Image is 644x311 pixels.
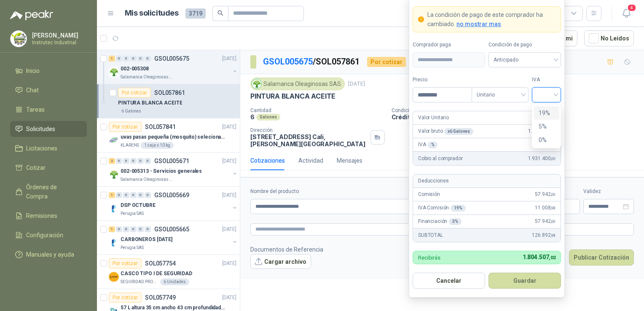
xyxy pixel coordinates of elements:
div: 5% [539,122,554,131]
a: 1 0 0 0 0 0 GSOL005665[DATE] Company LogoCARBONEROS [DATE]Perugia SAS [109,224,238,251]
p: Instrutec Industrial [32,40,85,45]
p: [DATE] [222,191,236,199]
button: Publicar Cotización [569,249,634,265]
div: 19 % [451,205,466,212]
div: 0 [116,192,122,198]
a: Remisiones [10,208,87,224]
p: IVA Comisión [418,204,466,212]
div: 0 [123,192,129,198]
div: 6 Galones [118,108,145,115]
p: Recibirás [418,255,440,260]
div: Por cotizar [118,88,151,98]
div: Salamanca Oleaginosas SAS [250,78,345,90]
label: Validez [583,188,634,196]
p: PINTURA BLANCA ACEITE [250,92,335,101]
span: ,00 [550,156,555,161]
div: 2 [109,158,115,164]
span: 126.892 [532,231,555,239]
p: Salamanca Oleaginosas SAS [121,176,174,183]
p: SEGURIDAD PROVISER LTDA [121,279,158,285]
a: Por cotizarSOL057841[DATE] Company Logouvas pasas pequeña (mosquito) selecionadaKLARENS1 caja x 1... [97,118,240,153]
span: ,00 [550,192,555,197]
button: No Leídos [584,30,634,46]
div: 19% [534,106,559,120]
div: 0 [145,226,151,232]
a: GSOL005675 [263,56,313,67]
div: 1 [109,56,115,62]
p: CASCO TIPO I DE SEGURIDAD [121,270,192,278]
label: Comprador paga [413,41,485,49]
button: 4 [619,6,634,21]
a: Chat [10,82,87,98]
span: ,00 [550,219,555,224]
img: Company Logo [109,204,119,214]
span: search [217,10,223,16]
div: 19% [539,108,554,118]
div: Galones [256,114,280,121]
p: SOL057841 [145,124,176,130]
div: 0% [534,133,559,147]
div: 0 [116,226,122,232]
a: Inicio [10,63,87,79]
span: Manuales y ayuda [26,250,74,259]
div: 0 [137,226,144,232]
p: Cantidad [250,107,385,113]
span: 57.942 [535,217,555,225]
p: / SOL057861 [263,55,360,68]
span: 4 [627,4,636,12]
div: 0 [130,226,137,232]
p: GSOL005671 [154,158,189,164]
p: GSOL005675 [154,56,189,62]
p: Perugia SAS [121,210,144,217]
span: Tareas [26,105,45,114]
p: [DATE] [222,157,236,165]
span: ,98 [550,206,555,210]
a: Manuales y ayuda [10,247,87,263]
p: [DATE] [348,80,365,88]
div: 0 [145,158,151,164]
p: SOL057754 [145,260,176,266]
p: Condición de pago [392,107,641,113]
p: IVA [418,141,437,149]
p: Dirección [250,127,367,133]
div: % [428,142,438,148]
div: 0 [145,192,151,198]
a: Cotizar [10,160,87,176]
div: 0 [123,56,129,62]
p: [DATE] [222,260,236,268]
div: x 6 Galones [444,128,473,135]
button: Cargar archivo [250,254,311,269]
img: Company Logo [11,31,27,47]
a: Solicitudes [10,121,87,137]
p: [DATE] [222,225,236,233]
span: 3719 [185,8,206,19]
span: Órdenes de Compra [26,182,79,201]
p: [PERSON_NAME] [32,32,85,38]
p: Salamanca Oleaginosas SAS [121,74,174,80]
p: Deducciones [418,177,448,185]
span: Solicitudes [26,124,55,134]
img: Company Logo [109,272,119,282]
div: 0% [539,135,554,145]
p: 002-005313 - Servicios generales [121,167,202,175]
span: Unitario [477,88,523,101]
div: Por cotizar [109,122,142,132]
div: 3 % [449,218,462,225]
span: Anticipado [494,54,556,66]
label: Precio [413,76,472,84]
div: 0 [137,158,144,164]
div: Cotizaciones [250,156,285,165]
p: SOL057861 [154,90,185,96]
p: [STREET_ADDRESS] Cali , [PERSON_NAME][GEOGRAPHIC_DATA] [250,133,367,147]
div: 0 [123,226,129,232]
img: Company Logo [109,238,119,248]
p: CARBONEROS [DATE] [121,236,172,244]
p: SUBTOTAL [418,231,443,239]
div: 0 [145,56,151,62]
p: KLARENS [121,142,139,149]
a: Configuración [10,227,87,243]
p: DSP OCTUBRE [121,201,156,209]
div: 0 [130,192,137,198]
span: 1.931.400 [528,127,555,135]
a: Licitaciones [10,140,87,156]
